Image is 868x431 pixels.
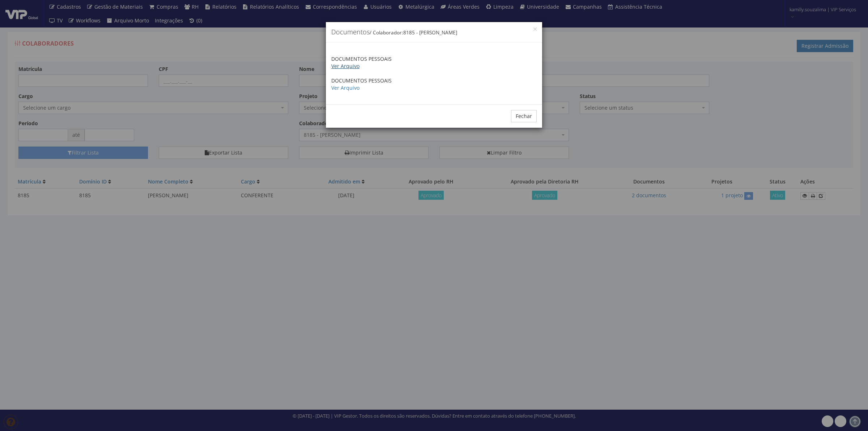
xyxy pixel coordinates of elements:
[331,77,537,92] p: DOCUMENTOS PESSOAIS
[511,110,537,122] button: Fechar
[533,28,537,31] button: Close
[403,29,457,36] span: 8185 - [PERSON_NAME]
[331,28,537,37] h4: Documentos
[331,84,359,91] a: Ver Arquivo
[370,29,457,36] small: / Colaborador:
[331,55,537,70] p: DOCUMENTOS PESSOAIS
[331,63,359,69] a: Ver Arquivo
